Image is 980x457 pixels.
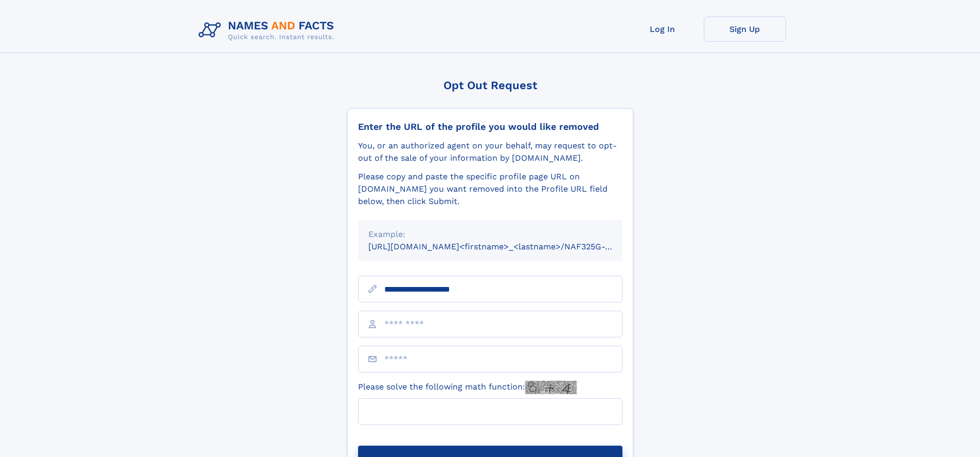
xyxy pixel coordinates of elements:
div: Example: [368,228,612,241]
a: Log In [621,16,704,42]
div: Opt Out Request [347,79,633,92]
div: Please copy and paste the specific profile page URL on [DOMAIN_NAME] you want removed into the Pr... [358,171,622,208]
small: [URL][DOMAIN_NAME]<firstname>_<lastname>/NAF325G-xxxxxxxx [368,242,642,251]
img: Logo Names and Facts [194,16,343,44]
div: Enter the URL of the profile you would like removed [358,121,622,132]
label: Please solve the following math function: [358,381,577,394]
div: You, or an authorized agent on your behalf, may request to opt-out of the sale of your informatio... [358,140,622,164]
a: Sign Up [704,16,786,42]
